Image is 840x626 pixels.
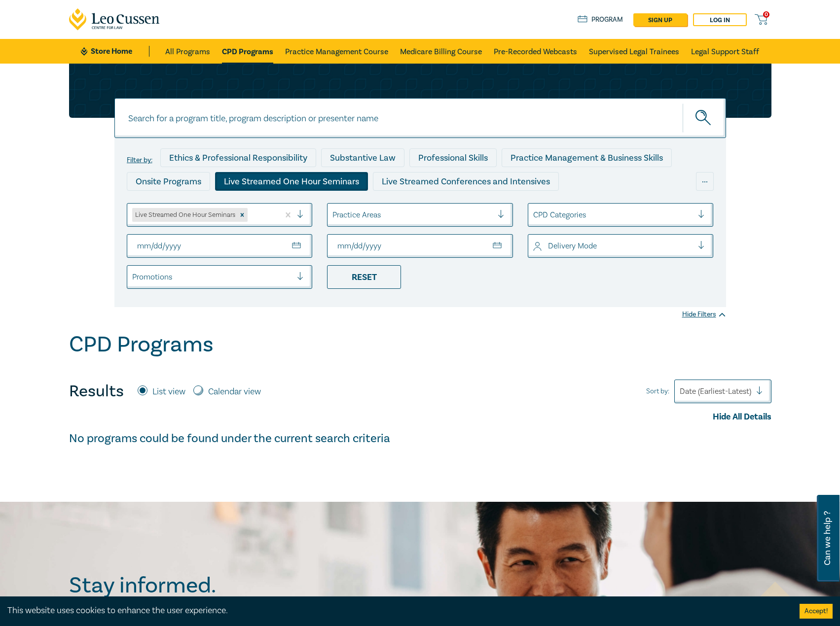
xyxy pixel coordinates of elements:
[7,604,785,617] div: This website uses cookies to enhance the user experience.
[81,46,149,57] a: Store Home
[222,39,273,64] a: CPD Programs
[823,501,832,576] span: Can we help ?
[69,431,771,447] h4: No programs could be found under the current search criteria
[494,39,577,64] a: Pre-Recorded Webcasts
[160,148,316,167] div: Ethics & Professional Responsibility
[693,13,747,26] a: Log in
[285,39,388,64] a: Practice Management Course
[132,208,237,222] div: Live Streamed One Hour Seminars
[646,386,669,397] span: Sort by:
[215,172,368,191] div: Live Streamed One Hour Seminars
[152,385,185,398] label: List view
[589,39,679,64] a: Supervised Legal Trainees
[406,196,514,214] div: 10 CPD Point Packages
[502,148,672,167] div: Practice Management & Business Skills
[533,209,535,220] input: select
[127,172,210,191] div: Onsite Programs
[680,386,682,397] input: Sort by
[409,148,497,167] div: Professional Skills
[332,209,334,220] input: select
[691,39,759,64] a: Legal Support Staff
[696,172,714,191] div: ...
[165,39,210,64] a: All Programs
[69,332,214,357] h1: CPD Programs
[400,39,482,64] a: Medicare Billing Course
[578,14,623,25] a: Program
[519,196,610,214] div: National Programs
[127,234,313,258] input: From Date
[250,209,252,220] input: select
[682,310,726,319] div: Hide Filters
[633,13,687,26] a: sign up
[763,11,769,18] span: 0
[208,385,261,398] label: Calendar view
[69,382,124,401] h4: Results
[373,172,559,191] div: Live Streamed Conferences and Intensives
[69,573,302,598] h2: Stay informed.
[132,272,134,282] input: select
[533,241,535,251] input: select
[321,148,404,167] div: Substantive Law
[800,604,833,619] button: Accept cookies
[237,208,248,222] div: Remove Live Streamed One Hour Seminars
[114,98,726,138] input: Search for a program title, program description or presenter name
[327,265,401,289] div: Reset
[288,196,402,214] div: Pre-Recorded Webcasts
[127,196,283,214] div: Live Streamed Practical Workshops
[327,234,513,258] input: To Date
[69,411,771,423] div: Hide All Details
[127,156,152,164] label: Filter by:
